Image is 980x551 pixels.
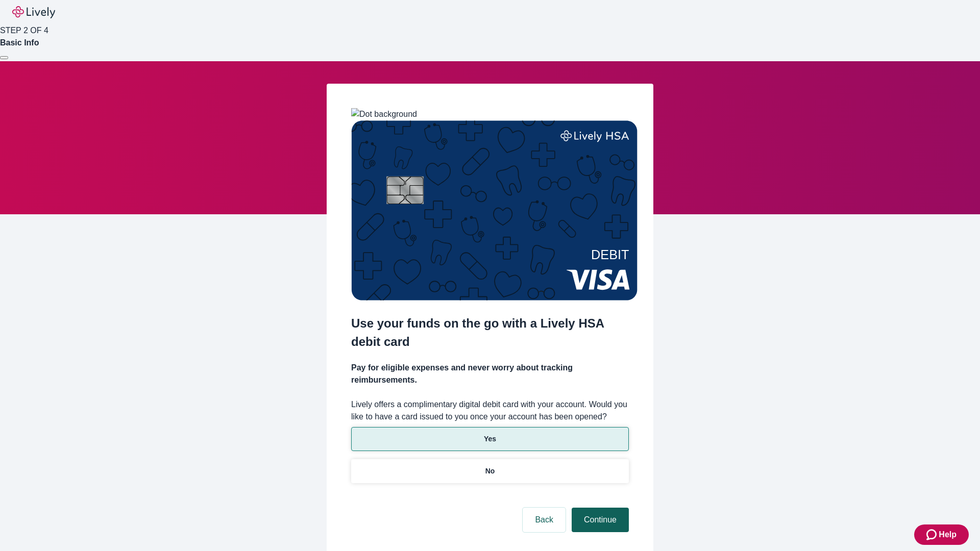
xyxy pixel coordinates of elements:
[351,314,629,351] h2: Use your funds on the go with a Lively HSA debit card
[351,362,629,386] h4: Pay for eligible expenses and never worry about tracking reimbursements.
[939,529,957,541] span: Help
[351,459,629,483] button: No
[485,466,495,477] p: No
[523,508,566,532] button: Back
[484,434,496,444] p: Yes
[351,398,629,423] label: Lively offers a complimentary digital debit card with your account. Would you like to have a card...
[351,120,638,300] img: Debit card
[914,524,969,545] button: Zendesk support iconHelp
[12,6,55,18] img: Lively
[572,508,629,532] button: Continue
[926,529,939,541] svg: Zendesk support icon
[351,108,417,120] img: Dot background
[351,427,629,451] button: Yes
